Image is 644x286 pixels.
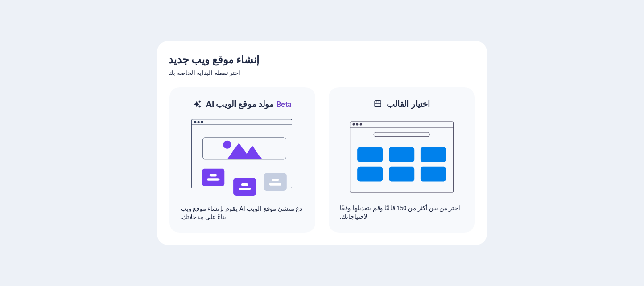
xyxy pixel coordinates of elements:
[190,110,294,204] img: الذكاء الاصطناعي
[206,99,274,109] font: مولد موقع الويب AI
[328,86,476,234] div: اختيار القالباختر من بين أكثر من 150 قالبًا وقم بتعديلها وفقًا لاحتياجاتك.
[168,86,316,234] div: مولد موقع الويب AIBetaالذكاء الاصطناعيدع منشئ موقع الويب AI يقوم بإنشاء موقع ويب بناءً على مدخلاتك.
[168,69,241,76] font: اختر نقطة البداية الخاصة بك
[387,99,430,109] font: اختيار القالب
[340,204,460,220] font: اختر من بين أكثر من 150 قالبًا وقم بتعديلها وفقًا لاحتياجاتك.
[276,100,292,109] font: Beta
[181,205,302,221] font: دع منشئ موقع الويب AI يقوم بإنشاء موقع ويب بناءً على مدخلاتك.
[168,54,259,65] font: إنشاء موقع ويب جديد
